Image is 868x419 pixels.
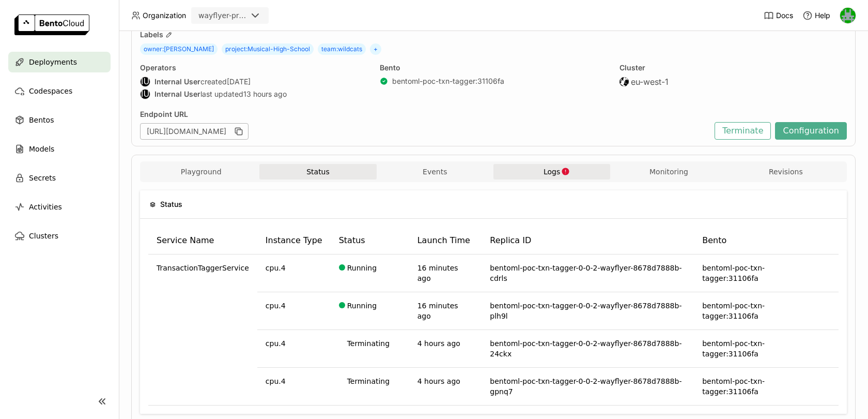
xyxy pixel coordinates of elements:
span: Help [815,11,830,20]
div: wayflyer-prod [198,10,247,21]
span: eu-west-1 [631,77,669,87]
span: owner : [PERSON_NAME] [140,43,218,55]
td: cpu.4 [257,255,331,292]
span: Codespaces [29,85,72,97]
span: team : wildcats [318,43,366,55]
span: TransactionTaggerService [157,263,249,273]
span: 16 minutes ago [417,302,458,320]
td: bentoml-poc-txn-tagger:31106fa [694,255,822,292]
div: Internal User [140,89,150,99]
strong: Internal User [154,77,200,86]
th: Bento [694,227,822,255]
span: Models [29,143,54,155]
a: Bentos [8,110,111,130]
span: Clusters [29,230,58,242]
th: Launch Time [409,227,482,255]
div: created [140,77,367,87]
a: Secrets [8,168,111,188]
a: Codespaces [8,81,111,101]
td: Terminating [331,330,409,368]
div: Endpoint URL [140,110,709,119]
span: Organization [143,11,186,20]
div: IU [141,89,150,99]
a: bentoml-poc-txn-tagger:31106fa [392,77,504,86]
button: Playground [143,164,259,179]
td: cpu.4 [257,368,331,406]
th: Replica ID [482,227,694,255]
input: Selected wayflyer-prod. [248,11,249,21]
td: cpu.4 [257,330,331,368]
span: Activities [29,201,62,213]
a: Docs [764,10,793,21]
span: Bentos [29,114,54,126]
th: Status [331,227,409,255]
span: [DATE] [227,77,251,86]
td: bentoml-poc-txn-tagger-0-0-2-wayflyer-8678d7888b-cdrls [482,255,694,292]
a: Clusters [8,226,111,246]
span: 4 hours ago [417,377,460,385]
a: Activities [8,197,111,217]
span: project : Musical-High-School [222,43,314,55]
img: Sean Hickey [840,8,856,23]
button: Revisions [727,164,844,179]
button: Configuration [775,122,847,140]
div: Help [802,10,830,21]
img: logo [14,14,89,35]
span: Logs [544,167,560,176]
td: Running [331,292,409,330]
td: cpu.4 [257,292,331,330]
div: Labels [140,30,847,39]
button: Monitoring [610,164,727,179]
div: [URL][DOMAIN_NAME] [140,123,249,140]
a: Models [8,139,111,159]
div: Internal User [140,77,150,87]
div: Bento [380,63,607,72]
button: Terminate [715,122,771,140]
strong: Internal User [154,89,200,99]
div: last updated [140,89,367,99]
span: Docs [776,11,793,20]
td: bentoml-poc-txn-tagger:31106fa [694,368,822,406]
td: bentoml-poc-txn-tagger:31106fa [694,330,822,368]
td: bentoml-poc-txn-tagger-0-0-2-wayflyer-8678d7888b-24ckx [482,330,694,368]
span: Deployments [29,56,77,68]
td: bentoml-poc-txn-tagger-0-0-2-wayflyer-8678d7888b-plh9l [482,292,694,330]
div: Operators [140,63,367,72]
a: Deployments [8,52,111,72]
span: 4 hours ago [417,339,460,348]
span: Secrets [29,172,56,184]
div: IU [141,77,150,86]
td: Terminating [331,368,409,406]
span: Status [160,199,182,210]
button: Events [377,164,493,179]
td: bentoml-poc-txn-tagger-0-0-2-wayflyer-8678d7888b-gpnq7 [482,368,694,406]
div: Cluster [619,63,847,72]
th: Service Name [148,227,257,255]
td: bentoml-poc-txn-tagger:31106fa [694,292,822,330]
td: Running [331,255,409,292]
th: Instance Type [257,227,331,255]
button: Status [259,164,376,179]
span: 16 minutes ago [417,264,458,282]
span: + [370,43,381,55]
span: 13 hours ago [243,89,287,99]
